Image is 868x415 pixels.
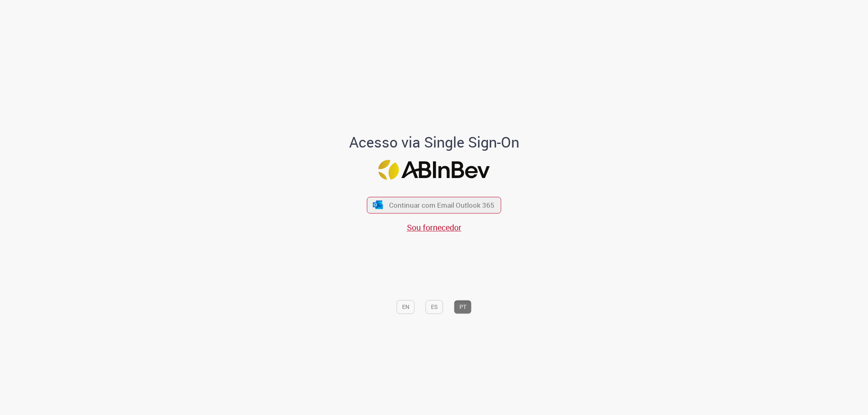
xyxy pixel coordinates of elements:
button: EN [397,300,415,314]
a: Sou fornecedor [407,222,461,233]
h1: Acesso via Single Sign-On [321,134,547,150]
button: ES [426,300,443,314]
span: Continuar com Email Outlook 365 [389,200,494,210]
button: PT [454,300,472,314]
img: ícone Azure/Microsoft 360 [372,200,383,209]
button: ícone Azure/Microsoft 360 Continuar com Email Outlook 365 [367,197,501,213]
img: Logo ABInBev [378,160,490,180]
